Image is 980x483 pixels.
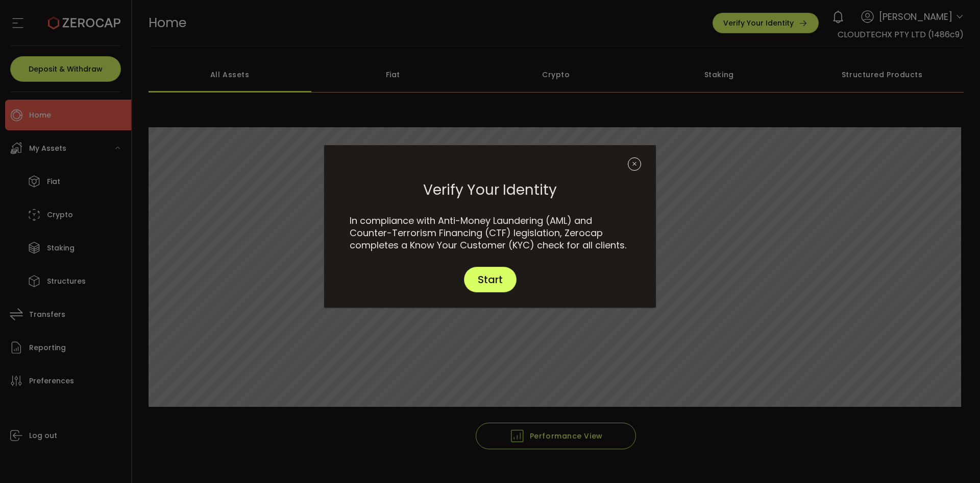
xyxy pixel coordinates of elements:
[478,274,503,285] span: Start
[423,176,557,204] span: Verify Your Identity
[324,145,656,308] div: dialog
[628,155,646,173] button: Close
[861,373,980,483] iframe: Chat Widget
[350,214,626,251] span: In compliance with Anti-Money Laundering (AML) and Counter-Terrorism Financing (CTF) legislation,...
[464,267,517,292] button: Start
